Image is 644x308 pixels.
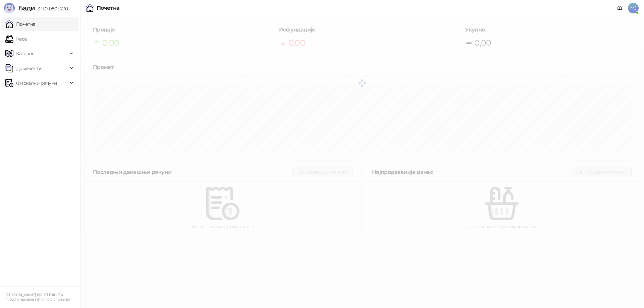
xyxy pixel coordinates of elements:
[5,293,69,302] small: [PERSON_NAME] PR STUDIO ZA DIZAJN JAMINA DESIGNS SOMBOR
[16,76,57,90] span: Фискални рачуни
[18,4,35,12] span: Бади
[4,3,15,13] img: Logo
[614,3,625,13] a: Документација
[628,3,639,13] span: MJ
[16,47,34,60] span: Каталог
[35,6,68,12] span: 3.11.0-b80b730
[97,5,120,11] div: Почетна
[5,17,36,31] a: Почетна
[16,62,42,75] span: Документи
[5,32,26,46] a: Каса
